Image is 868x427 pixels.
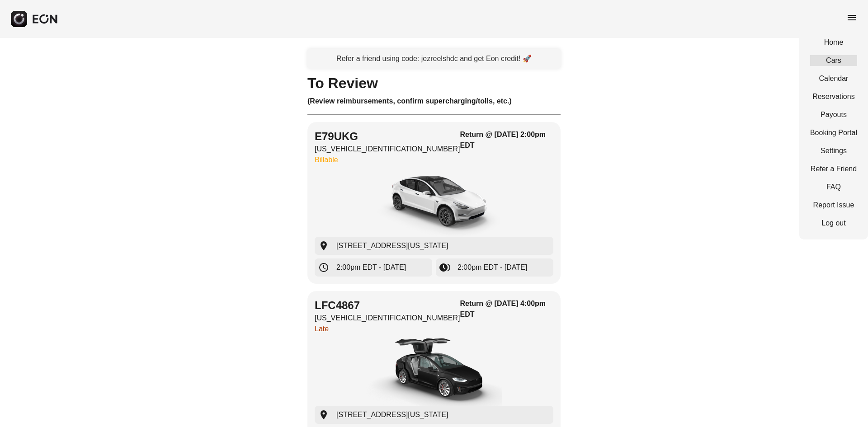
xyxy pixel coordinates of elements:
[810,37,857,48] a: Home
[318,262,329,273] span: schedule
[810,109,857,120] a: Payouts
[318,240,329,251] span: location_on
[810,55,857,66] a: Cars
[315,155,460,165] p: Billable
[307,78,561,89] h1: To Review
[846,12,857,23] span: menu
[307,49,561,69] a: Refer a friend using code: jezreelshdc and get Eon credit! 🚀
[810,218,857,229] a: Log out
[460,298,553,320] h3: Return @ [DATE] 4:00pm EDT
[366,338,502,406] img: car
[439,262,450,273] span: browse_gallery
[810,73,857,84] a: Calendar
[336,262,406,273] span: 2:00pm EDT - [DATE]
[810,145,857,156] a: Settings
[315,313,460,324] p: [US_VEHICLE_IDENTIFICATION_NUMBER]
[336,240,448,251] span: [STREET_ADDRESS][US_STATE]
[318,409,329,420] span: location_on
[810,127,857,138] a: Booking Portal
[366,169,502,237] img: car
[307,122,561,284] button: E79UKG[US_VEHICLE_IDENTIFICATION_NUMBER]BillableReturn @ [DATE] 2:00pm EDTcar[STREET_ADDRESS][US_...
[336,409,448,420] span: [STREET_ADDRESS][US_STATE]
[810,200,857,211] a: Report Issue
[315,144,460,155] p: [US_VEHICLE_IDENTIFICATION_NUMBER]
[810,91,857,102] a: Reservations
[315,298,460,313] h2: LFC4867
[307,96,561,107] h3: (Review reimbursements, confirm supercharging/tolls, etc.)
[315,129,460,144] h2: E79UKG
[315,324,460,334] p: Late
[458,262,527,273] span: 2:00pm EDT - [DATE]
[810,164,857,174] a: Refer a Friend
[460,129,553,151] h3: Return @ [DATE] 2:00pm EDT
[810,182,857,192] a: FAQ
